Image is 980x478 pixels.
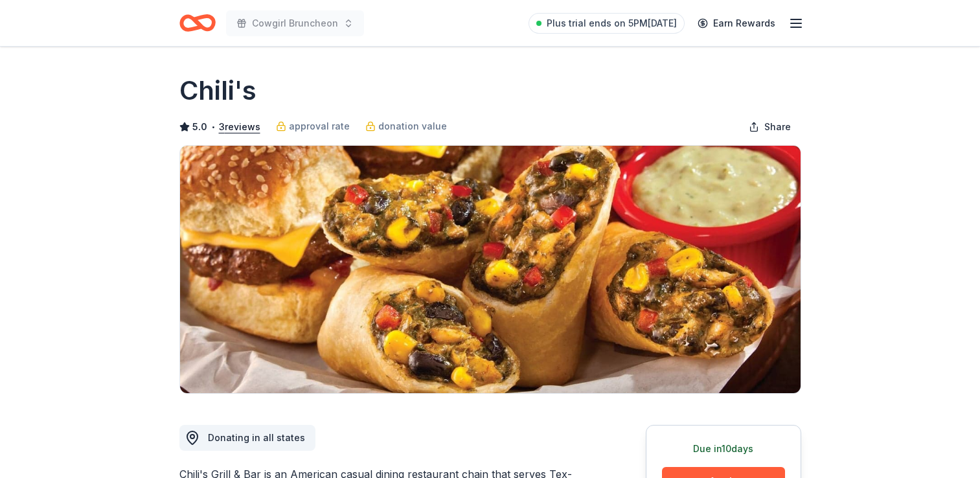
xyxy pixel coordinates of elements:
a: donation value [365,119,447,134]
a: Plus trial ends on 5PM[DATE] [529,13,685,34]
span: • [211,122,215,132]
span: approval rate [289,119,350,134]
button: Cowgirl Bruncheon [226,10,364,36]
button: 3reviews [219,119,260,135]
h1: Chili's [179,73,256,109]
a: Earn Rewards [690,12,783,35]
span: 5.0 [192,119,207,135]
a: Home [179,8,216,38]
div: Due in 10 days [662,441,785,457]
span: donation value [378,119,447,134]
button: Share [738,114,801,140]
span: Plus trial ends on 5PM[DATE] [547,16,677,31]
span: Share [764,119,791,135]
span: Donating in all states [208,432,305,443]
span: Cowgirl Bruncheon [252,16,338,31]
img: Image for Chili's [180,146,801,393]
a: approval rate [276,119,350,134]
